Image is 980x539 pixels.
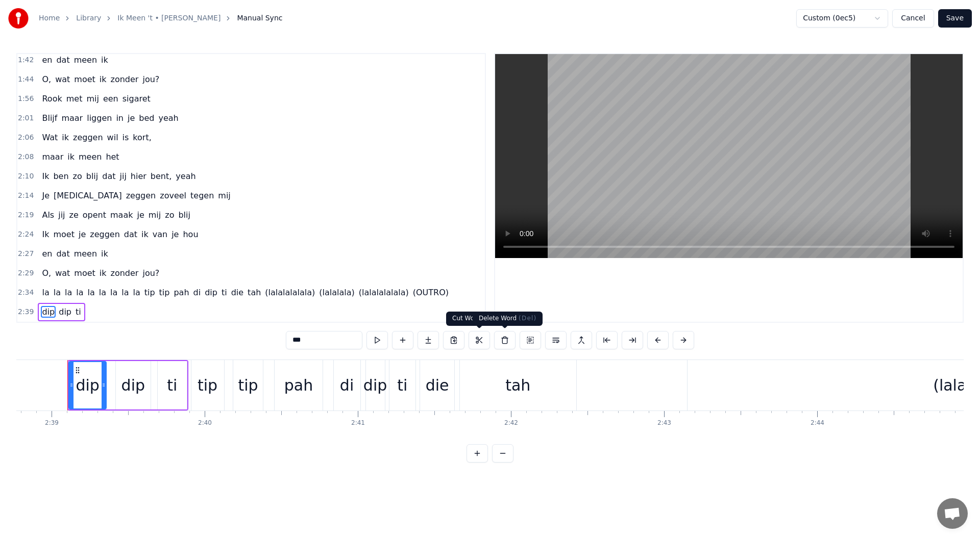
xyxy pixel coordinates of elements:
span: [MEDICAL_DATA] [53,190,123,201]
span: zonder [110,267,140,279]
span: la [120,287,130,298]
span: zeggen [89,228,121,240]
a: Open de chat [937,498,968,529]
span: 2:08 [18,152,34,162]
span: jij [57,209,66,221]
span: Wat [41,132,59,143]
span: la [86,287,95,298]
span: je [136,209,145,221]
span: ik [99,73,108,85]
span: in [115,112,125,124]
div: dip [76,374,99,397]
span: meen [73,54,98,66]
span: wil [106,132,119,143]
div: tah [505,374,530,397]
div: ti [167,374,177,397]
div: 2:44 [811,419,824,427]
span: meen [73,248,98,260]
div: dip [121,374,145,397]
span: ( Del ) [519,315,536,322]
span: dip [204,287,218,298]
span: maak [109,209,134,221]
span: liggen [86,112,113,124]
span: ik [100,54,109,66]
nav: breadcrumb [39,13,282,23]
div: Delete Word [473,312,543,326]
span: ti [220,287,228,298]
span: di [192,287,202,298]
span: moet [73,73,96,85]
span: Als [41,209,55,221]
span: 1:56 [18,94,34,104]
span: O, [41,73,52,85]
span: Blijf [41,112,58,124]
span: opent [82,209,107,221]
span: (lalalalalala) [358,287,410,298]
span: hier [130,170,148,182]
a: Ik Meen 't • [PERSON_NAME] [117,13,220,23]
span: 2:01 [18,113,34,123]
span: maar [60,112,84,124]
span: la [53,287,62,298]
button: Save [938,9,972,28]
span: en [41,248,53,260]
span: ik [140,228,150,240]
span: 2:39 [18,307,34,317]
span: die [230,287,244,298]
span: yeah [175,170,197,182]
span: (lalalala) [318,287,355,298]
span: bed [138,112,155,124]
span: 2:19 [18,210,34,220]
span: la [132,287,141,298]
span: Ik [41,170,50,182]
span: la [64,287,73,298]
span: wat [54,73,71,85]
span: 2:10 [18,171,34,182]
span: meen [78,151,103,163]
span: zoveel [159,190,187,201]
span: Ik [41,228,50,240]
span: zeggen [125,190,157,201]
span: bent, [150,170,173,182]
span: tah [247,287,262,298]
span: een [102,93,119,105]
span: wat [54,267,71,279]
span: 2:27 [18,249,34,259]
span: blij [85,170,100,182]
span: mij [148,209,162,221]
span: tegen [189,190,215,201]
span: jou? [141,267,160,279]
span: ik [100,248,109,260]
span: en [41,54,53,66]
span: van [152,228,168,240]
span: ik [99,267,108,279]
div: 2:41 [351,419,365,427]
div: 2:42 [504,419,518,427]
span: hou [182,228,199,240]
div: dip [363,374,387,397]
span: (OUTRO) [412,287,450,298]
div: 2:39 [45,419,59,427]
span: Manual Sync [237,13,282,23]
span: la [41,287,50,298]
span: jij [119,170,128,182]
div: di [340,374,354,397]
span: ti [75,306,82,318]
span: kort, [132,132,152,143]
div: 2:43 [657,419,671,427]
span: dat [55,54,70,66]
span: je [170,228,180,240]
span: met [65,93,84,105]
div: Cut Word [446,312,519,326]
span: ik [61,132,70,143]
span: yeah [157,112,179,124]
span: het [105,151,120,163]
span: sigaret [121,93,152,105]
img: youka [8,8,29,29]
span: dip [41,306,56,318]
div: die [426,374,449,397]
span: 2:34 [18,288,34,298]
span: ben [52,170,69,182]
span: zo [72,170,83,182]
span: la [75,287,84,298]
